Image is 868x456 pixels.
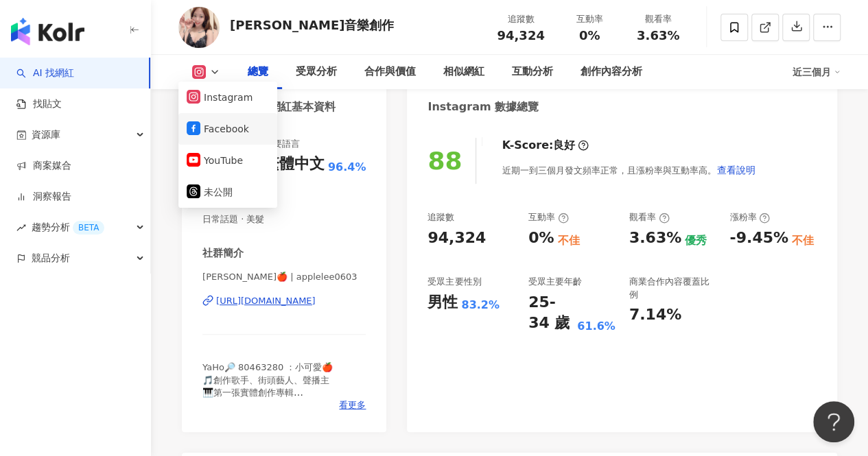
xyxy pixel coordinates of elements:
[443,64,484,80] div: 相似網紅
[187,182,269,202] button: 未公開
[187,88,269,107] button: Instagram
[563,12,615,26] div: 互動率
[202,99,336,115] div: Instagram 網紅基本資料
[328,160,366,175] span: 96.4%
[792,233,814,248] div: 不佳
[178,7,220,48] img: KOL Avatar
[629,276,716,300] div: 商業合作內容覆蓋比例
[729,211,770,224] div: 漲粉率
[729,228,788,249] div: -9.45%
[187,151,269,170] button: YouTube
[502,156,755,184] div: 近期一到三個月發文頻率正常，且漲粉率與互動率高。
[202,271,366,283] span: [PERSON_NAME]🍎 | applelee0603
[577,319,615,334] div: 61.6%
[16,190,71,204] a: 洞察報告
[427,147,462,175] div: 88
[427,292,458,313] div: 男性
[497,28,544,43] span: 94,324
[202,213,366,226] span: 日常話題 · 美髮
[296,64,337,80] div: 受眾分析
[427,99,539,115] div: Instagram 數據總覽
[339,399,366,411] span: 看更多
[73,221,104,235] div: BETA
[230,16,394,34] div: [PERSON_NAME]音樂創作
[685,233,707,248] div: 優秀
[528,292,574,335] div: 25-34 歲
[427,276,481,288] div: 受眾主要性別
[793,61,841,83] div: 近三個月
[580,64,642,80] div: 創作內容分析
[579,29,600,43] span: 0%
[813,401,854,442] iframe: Help Scout Beacon - Open
[528,211,569,224] div: 互動率
[32,212,104,243] span: 趨勢分析
[553,138,575,153] div: 良好
[629,304,681,326] div: 7.14%
[495,12,547,26] div: 追蹤數
[557,233,579,248] div: 不佳
[248,64,268,80] div: 總覽
[187,119,269,139] button: Facebook
[202,246,244,261] div: 社群簡介
[264,154,325,175] div: 繁體中文
[16,67,74,80] a: searchAI 找網紅
[528,276,582,288] div: 受眾主要年齡
[427,228,486,249] div: 94,324
[364,64,416,80] div: 合作與價值
[32,243,70,274] span: 競品分析
[716,165,755,176] span: 查看說明
[461,298,500,313] div: 83.2%
[629,211,670,224] div: 觀看率
[16,159,71,173] a: 商案媒合
[216,295,316,307] div: [URL][DOMAIN_NAME]
[11,18,84,45] img: logo
[427,211,454,224] div: 追蹤數
[528,228,554,249] div: 0%
[32,119,60,150] span: 資源庫
[502,138,589,153] div: K-Score :
[512,64,553,80] div: 互動分析
[16,97,62,111] a: 找貼文
[16,223,26,232] span: rise
[202,295,366,307] a: [URL][DOMAIN_NAME]
[716,156,755,184] button: 查看說明
[632,12,684,26] div: 觀看率
[629,228,681,249] div: 3.63%
[264,138,300,150] div: 主要語言
[637,29,679,43] span: 3.63%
